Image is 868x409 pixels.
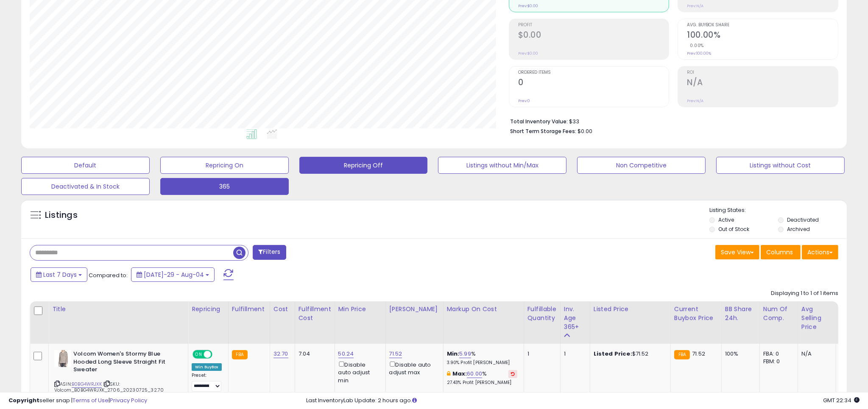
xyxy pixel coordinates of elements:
[459,350,471,358] a: 5.99
[564,350,583,358] div: 1
[687,98,703,103] small: Prev: N/A
[299,305,331,323] div: Fulfillment Cost
[447,370,517,386] div: %
[54,350,71,367] img: 41-1f7ifxwL._SL40_.jpg
[160,157,289,174] button: Repricing On
[763,350,791,358] div: FBA: 0
[338,360,379,384] div: Disable auto adjust min
[447,305,520,314] div: Markup on Cost
[510,128,576,135] b: Short Term Storage Fees:
[89,271,128,279] span: Compared to:
[716,157,845,174] button: Listings without Cost
[801,350,829,358] div: N/A
[674,305,718,323] div: Current Buybox Price
[54,350,181,403] div: ASIN:
[518,78,669,89] h2: 0
[253,245,286,260] button: Filters
[306,397,860,405] div: Last InventoryLab Update: 2 hours ago.
[72,381,102,388] a: B0BG4WRJXK
[518,70,669,75] span: Ordered Items
[802,245,838,259] button: Actions
[787,216,819,223] label: Deactivated
[692,350,705,358] span: 71.52
[447,350,460,358] b: Min:
[467,370,482,378] a: 60.00
[518,3,538,8] small: Prev: $0.00
[687,42,704,49] small: 0.00%
[687,23,838,28] span: Avg. Buybox Share
[687,30,838,42] h2: 100.00%
[527,305,557,323] div: Fulfillable Quantity
[763,305,794,323] div: Num of Comp.
[718,225,749,233] label: Out of Stock
[8,396,39,404] strong: Copyright
[687,78,838,89] h2: N/A
[73,396,109,404] a: Terms of Use
[8,397,147,405] div: seller snap | |
[763,358,791,365] div: FBM: 0
[338,350,354,358] a: 50.24
[43,270,77,279] span: Last 7 Days
[801,305,832,331] div: Avg Selling Price
[73,350,176,376] b: Volcom Women's Stormy Blue Hooded Long Sleeve Straight Fit Sweater
[787,225,810,233] label: Archived
[725,350,753,358] div: 100%
[594,350,632,358] b: Listed Price:
[274,305,291,314] div: Cost
[518,23,669,28] span: Profit
[510,116,832,126] li: $33
[21,178,150,195] button: Deactivated & In Stock
[389,360,437,376] div: Disable auto adjust max
[338,305,382,314] div: Min Price
[144,270,204,279] span: [DATE]-29 - Aug-04
[31,267,87,282] button: Last 7 Days
[21,157,150,174] button: Default
[709,206,847,214] p: Listing States:
[510,118,568,125] b: Total Inventory Value:
[674,350,690,359] small: FBA
[299,157,428,174] button: Repricing Off
[577,157,706,174] button: Non Competitive
[232,305,266,314] div: Fulfillment
[518,30,669,42] h2: $0.00
[54,381,164,393] span: | SKU: Volcom_B0BG4WRJXK_2706_20230725_32.70
[192,363,222,371] div: Win BuyBox
[518,98,530,103] small: Prev: 0
[687,3,703,8] small: Prev: N/A
[192,305,225,314] div: Repricing
[443,301,524,344] th: The percentage added to the cost of goods (COGS) that forms the calculator for Min & Max prices.
[447,380,517,386] p: 27.43% Profit [PERSON_NAME]
[687,70,838,75] span: ROI
[52,305,184,314] div: Title
[232,350,248,359] small: FBA
[110,396,147,404] a: Privacy Policy
[389,305,440,314] div: [PERSON_NAME]
[211,351,225,358] span: OFF
[192,373,222,392] div: Preset:
[193,351,204,358] span: ON
[160,178,289,195] button: 365
[823,396,860,404] span: 2025-08-12 22:34 GMT
[578,127,592,135] span: $0.00
[45,209,78,221] h5: Listings
[687,51,711,56] small: Prev: 100.00%
[389,350,402,358] a: 71.52
[766,248,793,256] span: Columns
[718,216,734,223] label: Active
[452,370,467,378] b: Max:
[447,360,517,366] p: 3.90% Profit [PERSON_NAME]
[131,267,215,282] button: [DATE]-29 - Aug-04
[274,350,288,358] a: 32.70
[715,245,759,259] button: Save View
[761,245,801,259] button: Columns
[518,51,538,56] small: Prev: $0.00
[594,305,667,314] div: Listed Price
[299,350,328,358] div: 7.04
[527,350,554,358] div: 1
[447,350,517,366] div: %
[771,289,838,298] div: Displaying 1 to 1 of 1 items
[438,157,567,174] button: Listings without Min/Max
[564,305,586,331] div: Inv. Age 365+
[725,305,756,323] div: BB Share 24h.
[594,350,664,358] div: $71.52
